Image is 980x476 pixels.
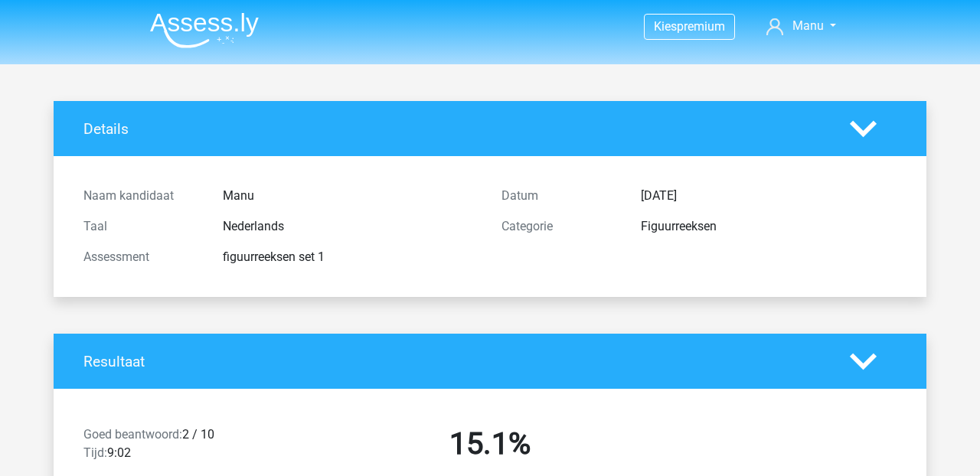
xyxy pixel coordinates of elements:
a: Manu [760,17,842,35]
div: Figuurreeksen [629,217,908,236]
div: Taal [72,217,211,236]
div: figuurreeksen set 1 [211,248,490,266]
span: Kies [654,19,677,34]
div: [DATE] [629,187,908,205]
div: Naam kandidaat [72,187,211,205]
span: premium [677,19,725,34]
div: Nederlands [211,217,490,236]
h4: Details [83,120,827,138]
div: 2 / 10 9:02 [72,425,281,468]
span: Tijd: [83,445,107,460]
span: Manu [792,18,824,33]
a: Kiespremium [645,16,734,37]
h2: 15.1% [292,425,688,462]
span: Goed beantwoord: [83,427,182,442]
div: Categorie [490,217,629,236]
div: Assessment [72,248,211,266]
img: Assessly [150,12,259,48]
div: Datum [490,187,629,205]
div: Manu [211,187,490,205]
h4: Resultaat [83,353,827,370]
